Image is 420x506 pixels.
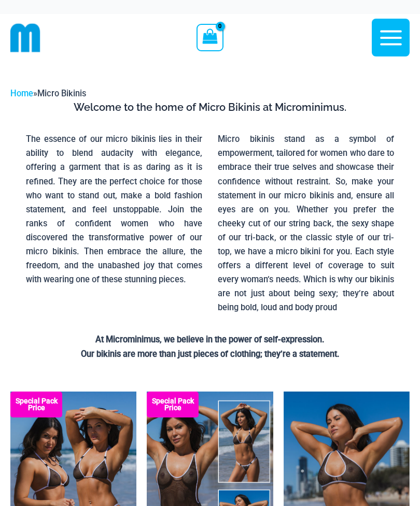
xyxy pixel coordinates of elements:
span: Micro Bikinis [37,89,86,98]
h3: Welcome to the home of Micro Bikinis at Microminimus. [18,100,402,114]
p: Micro bikinis stand as a symbol of empowerment, tailored for women who dare to embrace their true... [218,132,394,314]
strong: Our bikinis are more than just pieces of clothing; they’re a statement. [81,349,340,359]
b: Special Pack Price [10,398,62,411]
p: The essence of our micro bikinis lies in their ability to blend audacity with elegance, offering ... [26,132,202,286]
img: cropped mm emblem [10,23,40,53]
strong: At Microminimus, we believe in the power of self-expression. [95,335,325,344]
span: » [10,89,86,98]
a: Home [10,89,33,98]
b: Special Pack Price [147,398,199,411]
a: View Shopping Cart, empty [197,24,223,51]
